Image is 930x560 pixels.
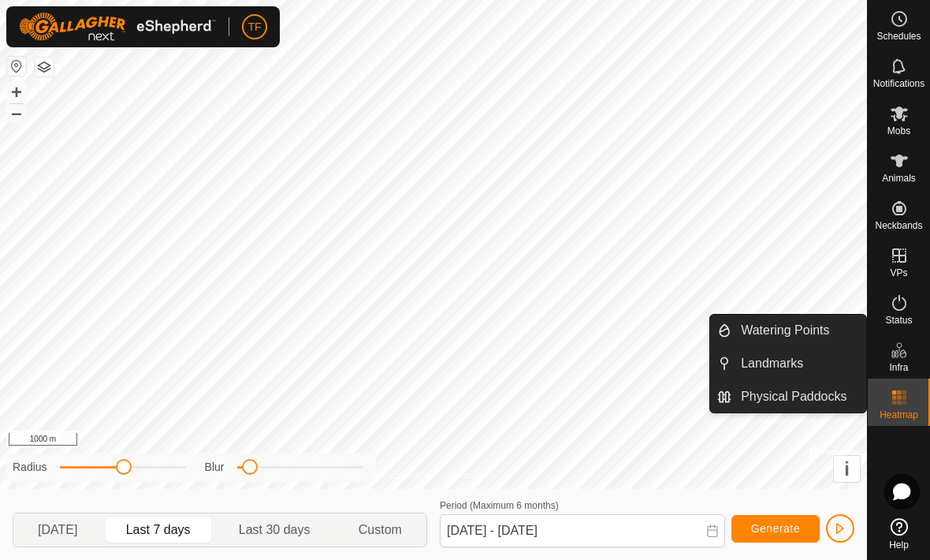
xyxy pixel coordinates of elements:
[741,387,846,406] span: Physical Paddocks
[247,19,261,35] span: TF
[710,348,866,379] li: Landmarks
[7,57,26,76] button: Reset Map
[239,521,311,539] span: Last 30 days
[731,348,866,379] a: Landmarks
[731,515,820,543] button: Generate
[880,410,918,420] span: Heatmap
[868,512,930,556] a: Help
[889,540,909,550] span: Help
[7,103,26,122] button: –
[440,500,559,511] label: Period (Maximum 6 months)
[751,522,800,535] span: Generate
[741,321,829,340] span: Watering Points
[887,126,910,136] span: Mobs
[38,521,77,539] span: [DATE]
[449,469,496,483] a: Contact Us
[35,58,54,77] button: Map Layers
[876,32,921,41] span: Schedules
[710,381,866,413] li: Physical Paddocks
[205,459,225,476] label: Blur
[882,174,916,183] span: Animals
[844,458,850,480] span: i
[371,469,430,483] a: Privacy Policy
[741,354,803,373] span: Landmarks
[13,459,47,476] label: Radius
[126,521,191,539] span: Last 7 days
[7,83,26,102] button: +
[731,381,866,413] a: Physical Paddocks
[875,221,922,230] span: Neckbands
[885,315,912,325] span: Status
[834,456,860,482] button: i
[19,13,216,41] img: Gallagher Logo
[890,268,907,278] span: VPs
[889,363,908,372] span: Infra
[873,79,924,88] span: Notifications
[710,315,866,346] li: Watering Points
[359,521,402,539] span: Custom
[731,315,866,346] a: Watering Points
